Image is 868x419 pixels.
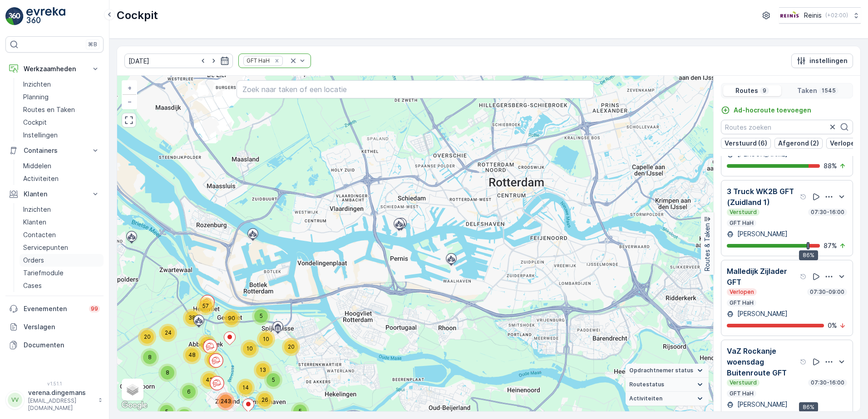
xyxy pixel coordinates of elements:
[188,314,196,321] span: 38
[20,216,104,229] a: Klanten
[24,64,85,73] p: Werkzaamheden
[762,87,767,94] p: 9
[23,243,68,252] p: Servicepunten
[187,388,191,395] span: 6
[821,87,837,94] p: 1545
[124,54,233,68] input: dd/mm/yyyy
[24,341,100,350] p: Documenten
[20,116,104,129] a: Cockpit
[23,218,46,227] p: Klanten
[23,118,47,127] p: Cockpit
[800,193,807,200] div: help tooltippictogram
[727,186,798,208] p: 3 Truck WK2B GFT (Zuidland 1)
[20,78,104,91] a: Inzichten
[119,400,149,411] a: Dit gebied openen in Google Maps (er wordt een nieuw venster geopend)
[800,358,807,365] div: help tooltippictogram
[272,57,282,64] div: Remove GFT HaH
[23,93,49,102] p: Planning
[288,343,295,350] span: 20
[252,307,270,325] div: 5
[800,273,807,280] div: help tooltippictogram
[5,318,104,336] a: Verslagen
[23,105,75,114] p: Routes en Taken
[117,8,158,23] p: Cockpit
[729,390,755,397] p: GFT HaH
[206,376,213,383] span: 43
[257,330,275,348] div: 10
[200,371,218,389] div: 43
[5,336,104,354] a: Documenten
[729,288,755,296] p: Verlopen
[180,383,198,401] div: 6
[183,346,201,364] div: 48
[123,95,136,108] a: Uitzoomen
[244,56,271,65] div: GFT HaH
[261,396,268,403] span: 26
[830,139,868,148] p: Verlopen (1)
[735,86,758,95] p: Routes
[20,254,104,267] a: Orders
[123,81,136,95] a: In zoomen
[20,103,104,116] a: Routes en Taken
[735,400,788,409] p: [PERSON_NAME]
[128,97,132,105] span: −
[626,392,709,406] summary: Activiteiten
[5,185,104,203] button: Klanten
[183,309,201,327] div: 38
[254,361,272,379] div: 13
[810,379,845,386] p: 07:30-16:00
[799,250,818,260] div: 86%
[28,397,94,412] p: [EMAIL_ADDRESS][DOMAIN_NAME]
[779,10,800,20] img: Reinis-Logo-Vrijstaand_Tekengebied-1-copy2_aBO4n7j.png
[727,346,798,378] p: VaZ Rockanje woensdag Buitenroute GFT
[24,146,85,155] p: Containers
[247,345,253,352] span: 10
[241,340,259,358] div: 10
[159,324,177,342] div: 24
[734,106,811,115] p: Ad-hocroute toevoegen
[28,388,94,397] p: verena.dingemans
[299,408,302,414] span: 5
[23,256,44,265] p: Orders
[23,131,58,140] p: Instellingen
[774,138,823,149] button: Afgerond (2)
[138,328,156,346] div: 20
[797,86,817,95] p: Taken
[123,380,143,400] a: Layers
[198,335,216,353] div: 93
[204,351,222,369] div: 10
[721,138,771,149] button: Verstuurd (6)
[23,281,42,290] p: Cases
[20,91,104,103] a: Planning
[217,392,235,410] div: 243
[158,364,177,382] div: 8
[237,379,255,397] div: 14
[20,279,104,292] a: Cases
[237,80,594,98] input: Zoek naar taken of een locatie
[282,338,300,356] div: 20
[729,209,758,216] p: Verstuurd
[809,56,848,65] p: instellingen
[221,398,231,404] span: 243
[20,172,104,185] a: Activiteiten
[141,348,159,366] div: 8
[721,106,811,115] a: Ad-hocroute toevoegen
[272,376,275,383] span: 5
[779,7,861,24] button: Reinis(+02:00)
[165,408,168,415] span: 5
[256,391,274,409] div: 26
[5,7,24,25] img: logo
[809,288,845,296] p: 07:30-09:00
[263,336,269,342] span: 10
[824,241,837,250] p: 87 %
[91,305,98,312] p: 99
[24,304,84,313] p: Evenementen
[26,7,65,25] img: logo_light-DOdMpM7g.png
[20,203,104,216] a: Inzichten
[260,312,263,319] span: 5
[629,395,662,402] span: Activiteiten
[128,84,132,92] span: +
[8,393,22,407] div: VV
[727,266,798,287] p: Malledijk Zijlader GFT
[824,161,837,171] p: 88 %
